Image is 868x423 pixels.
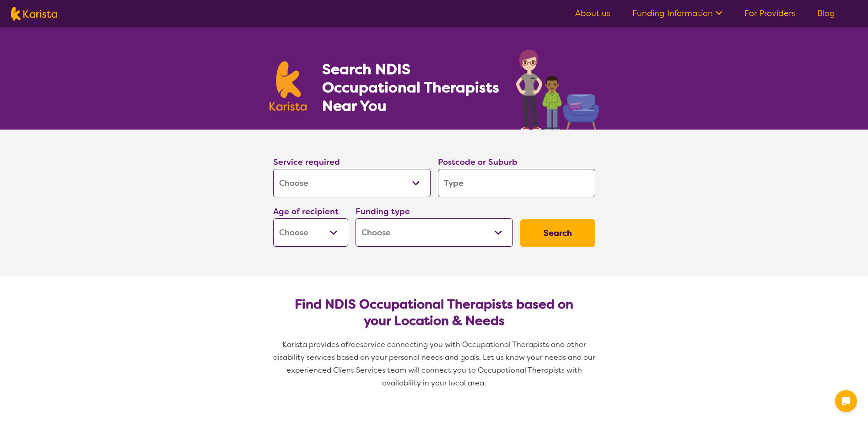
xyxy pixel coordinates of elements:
[282,340,345,349] span: Karista provides a
[632,8,722,19] a: Funding Information
[356,206,410,217] label: Funding type
[345,340,360,349] span: free
[817,8,835,19] a: Blog
[280,296,588,329] h2: Find NDIS Occupational Therapists based on your Location & Needs
[575,8,610,19] a: About us
[516,49,599,130] img: occupational-therapy
[438,157,518,168] label: Postcode or Suburb
[11,7,57,21] img: Karista logo
[744,8,795,19] a: For Providers
[438,169,595,197] input: Type
[322,60,500,115] h1: Search NDIS Occupational Therapists Near You
[520,219,595,247] button: Search
[273,340,597,388] span: service connecting you with Occupational Therapists and other disability services based on your p...
[273,206,339,217] label: Age of recipient
[270,61,307,111] img: Karista logo
[273,157,340,168] label: Service required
